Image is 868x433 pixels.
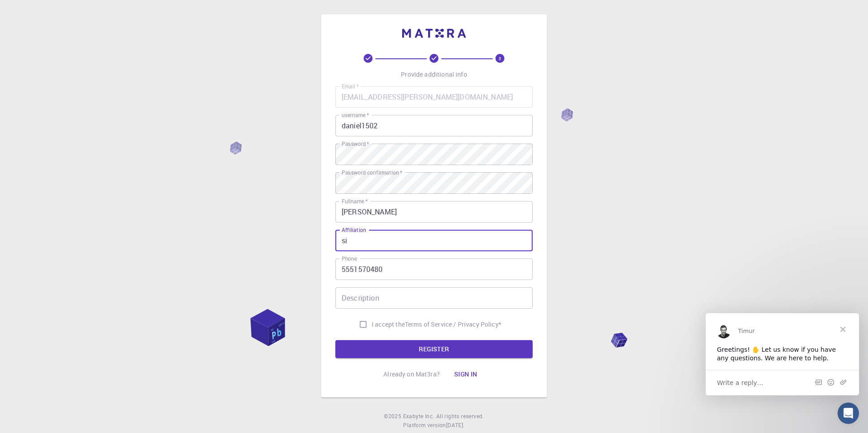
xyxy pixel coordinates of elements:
[403,412,434,421] a: Exabyte Inc.
[342,226,366,234] label: Affiliation
[342,83,359,90] label: Email
[447,365,485,383] button: Sign in
[706,313,859,395] iframe: Intercom live chat message
[342,197,368,205] label: Fullname
[446,421,465,430] a: [DATE].
[342,255,357,262] label: Phone
[838,402,859,424] iframe: Intercom live chat
[383,370,440,379] p: Already on Mat3ra?
[405,320,501,329] a: Terms of Service / Privacy Policy*
[384,412,403,421] span: © 2025
[401,70,467,79] p: Provide additional info
[342,111,369,119] label: username
[372,320,405,329] span: I accept the
[403,421,446,430] span: Platform version
[342,169,402,176] label: Password confirmation
[436,412,484,421] span: All rights reserved.
[405,320,501,329] p: Terms of Service / Privacy Policy *
[342,140,369,148] label: Password
[499,55,501,61] text: 3
[335,340,533,358] button: REGISTER
[446,421,465,429] span: [DATE] .
[403,412,434,420] span: Exabyte Inc.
